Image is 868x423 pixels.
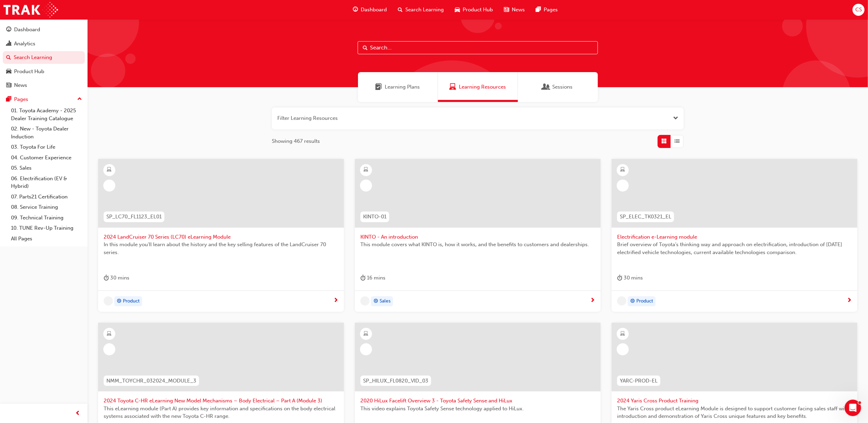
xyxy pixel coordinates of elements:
span: 2024 Yaris Cross Product Training [617,397,852,405]
div: Product Hub [14,68,44,76]
a: car-iconProduct Hub [449,3,498,17]
img: Trak [3,2,58,18]
span: Search Learning [405,6,444,14]
a: 05. Sales [8,163,85,173]
span: 2024 Toyota C-HR eLearning New Model Mechanisms – Body Electrical – Part A (Module 3) [104,397,338,405]
span: Learning Plans [385,83,420,91]
a: search-iconSearch Learning [392,3,449,17]
span: Showing 467 results [272,137,320,145]
span: Dashboard [361,6,387,14]
a: 01. Toyota Academy - 2025 Dealer Training Catalogue [8,105,85,124]
span: Brief overview of Toyota’s thinking way and approach on electrification, introduction of [DATE] e... [617,241,852,256]
span: In this module you'll learn about the history and the key selling features of the LandCruiser 70 ... [104,241,338,256]
a: guage-iconDashboard [347,3,392,17]
span: undefined-icon [360,296,370,306]
a: All Pages [8,233,85,244]
span: SP_LC70_FL1123_EL01 [106,213,162,221]
span: News [512,6,525,14]
span: learningResourceType_ELEARNING-icon [364,165,369,174]
span: car-icon [455,5,460,14]
span: Learning Resources [459,83,506,91]
span: Product [636,297,653,305]
span: KINTO - An introduction [360,233,595,241]
span: Electrification e-Learning module [617,233,852,241]
button: DashboardAnalyticsSearch LearningProduct HubNews [3,22,85,93]
span: This eLearning module (Part A) provides key information and specifications on the body electrical... [104,405,338,420]
span: target-icon [117,297,121,306]
span: Search [363,44,368,52]
iframe: Intercom live chat [845,400,861,416]
span: This module covers what KINTO is, how it works, and the benefits to customers and dealerships. [360,241,595,249]
span: NMM_TOYCHR_032024_MODULE_3 [106,377,196,385]
span: Sessions [553,83,573,91]
span: undefined-icon [104,296,113,306]
a: pages-iconPages [530,3,563,17]
span: next-icon [590,298,595,304]
span: SP_HILUX_FL0820_VID_03 [363,377,428,385]
a: 10. TUNE Rev-Up Training [8,223,85,233]
span: The Yaris Cross product eLearning Module is designed to support customer facing sales staff with ... [617,405,852,420]
span: CS [855,6,862,14]
div: Pages [14,95,28,103]
a: 03. Toyota For Life [8,142,85,152]
span: learningResourceType_ELEARNING-icon [621,165,625,174]
span: learningResourceType_ELEARNING-icon [107,165,112,174]
span: chart-icon [6,41,11,47]
a: SP_ELEC_TK0321_ELElectrification e-Learning moduleBrief overview of Toyota’s thinking way and app... [612,159,857,312]
button: Pages [3,93,85,106]
span: List [675,137,680,145]
span: target-icon [373,297,378,306]
span: Grid [662,137,667,145]
span: news-icon [504,5,509,14]
span: Product Hub [463,6,493,14]
span: Learning Plans [375,83,382,91]
span: learningResourceType_ELEARNING-icon [107,330,112,339]
span: SP_ELEC_TK0321_EL [620,213,671,221]
a: Dashboard [3,23,85,36]
span: next-icon [847,298,852,304]
span: YARC-PROD-EL [620,377,658,385]
span: guage-icon [353,5,358,14]
a: 09. Technical Training [8,213,85,223]
span: undefined-icon [617,296,626,306]
a: 07. Parts21 Certification [8,192,85,202]
div: 30 mins [617,274,643,282]
div: 30 mins [104,274,129,282]
div: Analytics [14,40,35,48]
a: KINTO-01KINTO - An introductionThis module covers what KINTO is, how it works, and the benefits t... [355,159,601,312]
span: up-icon [77,95,82,104]
span: duration-icon [617,274,622,282]
span: 2024 LandCruiser 70 Series (LC70) eLearning Module [104,233,338,241]
span: search-icon [398,5,403,14]
span: KINTO-01 [363,213,386,221]
div: News [14,81,27,89]
a: News [3,79,85,92]
span: Learning Resources [449,83,456,91]
a: 04. Customer Experience [8,152,85,163]
a: Learning ResourcesLearning Resources [438,72,518,102]
span: learningResourceType_ELEARNING-icon [364,330,369,339]
a: news-iconNews [498,3,530,17]
span: guage-icon [6,27,11,33]
span: learningResourceType_ELEARNING-icon [621,330,625,339]
span: search-icon [6,55,11,61]
a: Product Hub [3,65,85,78]
a: Analytics [3,37,85,50]
span: Sessions [543,83,550,91]
span: Pages [544,6,558,14]
a: 06. Electrification (EV & Hybrid) [8,173,85,192]
span: car-icon [6,69,11,75]
span: next-icon [333,298,338,304]
a: SessionsSessions [518,72,598,102]
input: Search... [358,41,598,54]
span: news-icon [6,82,11,89]
a: 08. Service Training [8,202,85,213]
div: 16 mins [360,274,385,282]
div: Dashboard [14,26,40,34]
span: pages-icon [6,96,11,103]
span: This video explains Toyota Safety Sense technology applied to HiLux. [360,405,595,413]
span: Product [123,297,140,305]
span: target-icon [630,297,635,306]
